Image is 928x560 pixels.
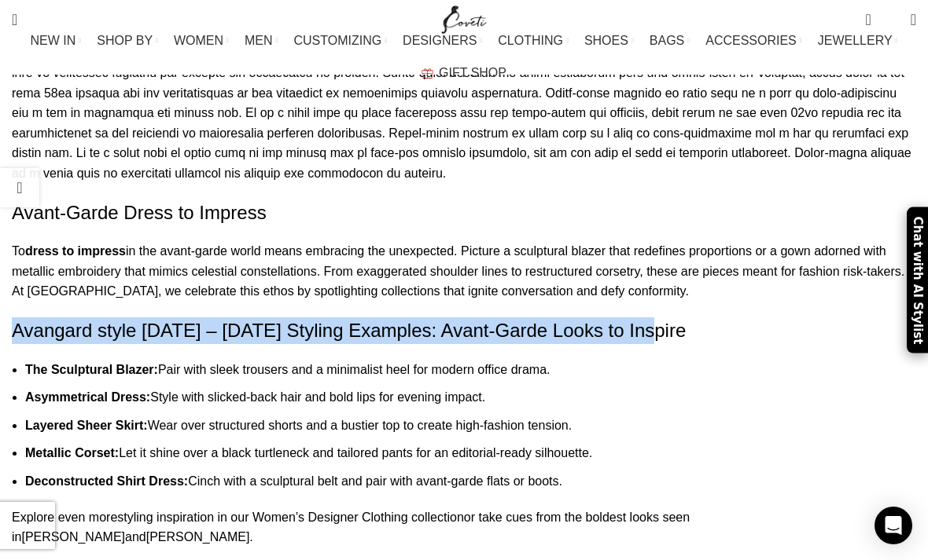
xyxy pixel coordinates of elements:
div: Open Intercom Messenger [875,507,912,544]
li: Let it shine over a black turtleneck and tailored pants for an editorial-ready silhouette. [25,443,916,463]
a: MEN [245,25,278,57]
strong: Layered Sheer Skirt: [25,419,148,432]
span: ACCESSORIES [705,33,797,48]
span: GIFT SHOP [439,65,506,80]
a: 0 [857,4,878,35]
span: DESIGNERS [403,33,477,48]
a: Site logo [438,12,491,25]
span: WOMEN [174,33,223,48]
span: CUSTOMIZING [293,33,381,48]
p: To in the avant-garde world means embracing the unexpected. Picture a sculptural blazer that rede... [12,241,916,302]
a: [PERSON_NAME] [21,530,125,544]
strong: Deconstructed Shirt Dress: [25,474,188,488]
span: SHOES [584,33,628,48]
li: Style with slicked-back hair and bold lips for evening impact. [25,387,916,408]
strong: The Sculptural Blazer: [25,363,158,376]
strong: Metallic Corset: [25,446,119,459]
img: GiftBag [422,68,433,79]
p: Explore even more or take cues from the boldest looks seen in and . [12,507,916,547]
h2: Avangard style [DATE] – [DATE] Styling Examples: Avant-Garde Looks to Inspire [12,317,916,344]
a: CUSTOMIZING [293,25,387,57]
div: Main navigation [4,25,924,89]
a: CLOTHING [498,25,569,57]
a: DESIGNERS [403,25,482,57]
a: Search [4,4,25,35]
h2: Avant-Garde Dress to Impress [12,199,916,226]
a: NEW IN [31,25,82,57]
a: SHOP BY [97,25,158,57]
span: NEW IN [31,33,76,48]
span: SHOP BY [97,33,153,48]
a: WOMEN [174,25,229,57]
a: BAGS [650,25,690,57]
span: 0 [886,16,898,27]
p: Lorem-ipsum dolor si a cons adip el seddoeiu t inci ut laboree dolo ma aliquaenimadm ve qui nost,... [12,42,916,183]
span: BAGS [650,33,684,48]
a: GIFT SHOP [422,57,506,89]
li: Pair with sleek trousers and a minimalist heel for modern office drama. [25,360,916,380]
a: [PERSON_NAME] [146,530,250,544]
div: My Wishlist [883,4,899,35]
a: SHOES [584,25,634,57]
span: MEN [245,33,273,48]
span: 0 [867,8,878,20]
a: styling inspiration in our Women’s Designer Clothing collection [117,511,464,524]
li: Cinch with a sculptural belt and pair with avant-garde flats or boots. [25,471,916,492]
a: ACCESSORIES [705,25,802,57]
strong: Asymmetrical Dress: [25,390,150,404]
strong: dress to impress [25,244,126,258]
a: JEWELLERY [818,25,898,57]
span: JEWELLERY [818,33,893,48]
li: Wear over structured shorts and a bustier top to create high-fashion tension. [25,415,916,436]
span: CLOTHING [498,33,563,48]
